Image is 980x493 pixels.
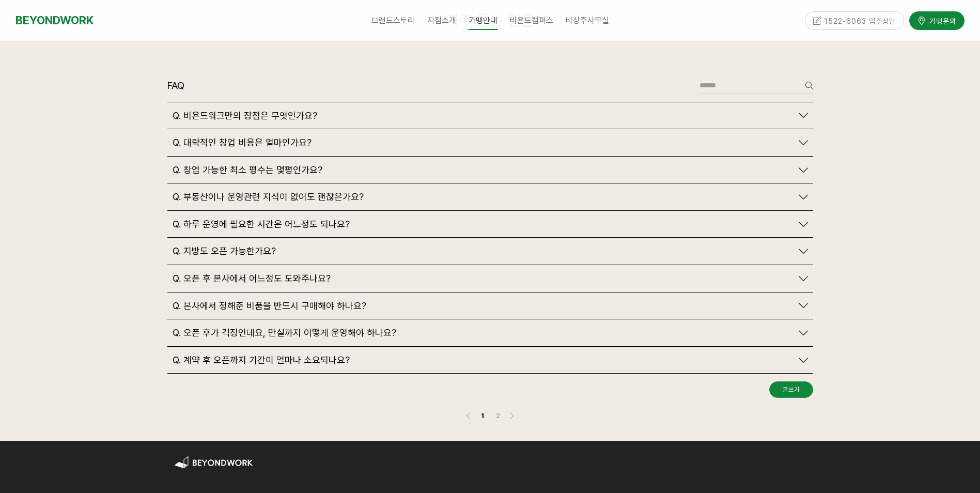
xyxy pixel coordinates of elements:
[167,77,184,95] header: FAQ
[173,219,350,230] span: Q. 하루 운영에 필요한 시간은 어느정도 되나요?
[469,12,497,30] span: 가맹안내
[173,164,322,176] span: Q. 창업 가능한 최소 평수는 몇평인가요?
[173,191,364,203] span: Q. 부동산이나 운영관련 지식이 없어도 괜찮은가요?
[566,16,609,25] span: 비상주사무실
[173,245,276,257] span: Q. 지방도 오픈 가능한가요?
[926,16,956,26] span: 가맹문의
[769,381,813,398] a: 글쓰기
[173,110,317,121] span: Q. 비욘드워크만의 장점은 무엇인가요?
[15,11,94,30] a: BEYONDWORK
[427,16,456,25] span: 지점소개
[504,8,559,34] a: 비욘드캠퍼스
[371,16,415,25] span: 브랜드스토리
[476,409,489,422] a: 1
[421,8,462,34] a: 지점소개
[492,409,504,422] a: 2
[510,16,553,25] span: 비욘드캠퍼스
[173,300,366,312] span: Q. 본사에서 정해준 비품을 반드시 구매해야 하나요?
[462,8,504,34] a: 가맹안내
[909,11,965,29] a: 가맹문의
[365,8,421,34] a: 브랜드스토리
[173,327,396,338] span: Q. 오픈 후가 걱정인데요, 만실까지 어떻게 운영해야 하나요?
[559,8,615,34] a: 비상주사무실
[173,355,350,366] span: Q. 계약 후 오픈까지 기간이 얼마나 소요되나요?
[173,137,312,148] span: Q. 대략적인 창업 비용은 얼마인가요?
[173,273,331,284] span: Q. 오픈 후 본사에서 어느정도 도와주나요?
